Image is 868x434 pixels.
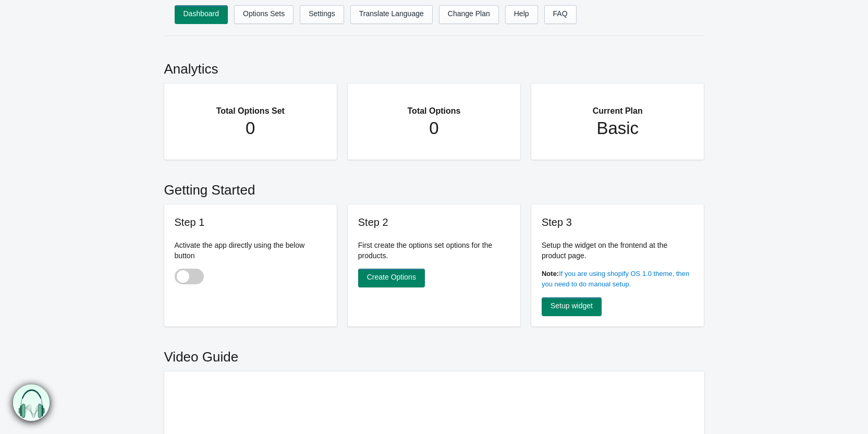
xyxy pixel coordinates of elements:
a: Translate Language [350,5,433,24]
h3: Step 2 [358,215,510,230]
h3: Step 1 [175,215,327,230]
p: First create the options set options for the products. [358,240,510,261]
h2: Video Guide [164,337,704,371]
p: Setup the widget on the frontend at the product page. [542,240,694,261]
a: Create Options [358,269,425,287]
a: Setup widget [542,297,602,316]
a: Dashboard [175,5,228,24]
h2: Analytics [164,49,704,83]
a: Options Sets [234,5,294,24]
a: If you are using shopify OS 1.0 theme, then you need to do manual setup. [542,270,689,288]
h2: Getting Started [164,170,704,204]
h2: Total Options [369,94,500,118]
h2: Total Options Set [185,94,316,118]
h1: 0 [185,118,316,139]
a: FAQ [544,5,577,24]
p: Activate the app directly using the below button [175,240,327,261]
b: Note: [542,270,559,278]
a: Help [505,5,538,24]
img: bxm.png [13,384,50,421]
a: Change Plan [439,5,499,24]
h2: Current Plan [552,94,683,118]
a: Settings [300,5,344,24]
h3: Step 3 [542,215,694,230]
h1: 0 [369,118,500,139]
h1: Basic [552,118,683,139]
